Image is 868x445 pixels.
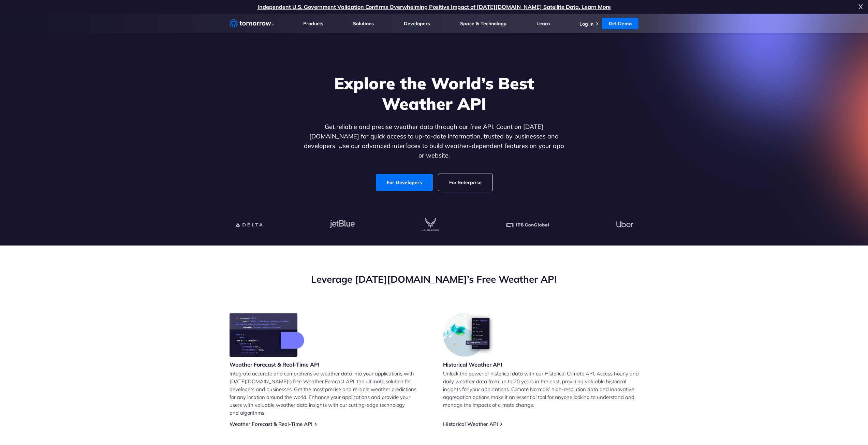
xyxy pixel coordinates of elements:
[443,370,639,409] p: Unlock the power of historical data with our Historical Climate API. Access hourly and daily weat...
[230,421,312,427] a: Weather Forecast & Real-Time API
[353,20,374,27] a: Solutions
[230,361,320,368] h3: Weather Forecast & Real-Time API
[579,21,593,27] a: Log In
[443,361,502,368] h3: Historical Weather API
[602,18,638,29] a: Get Demo
[460,20,506,27] a: Space & Technology
[376,174,433,191] a: For Developers
[443,421,498,427] a: Historical Weather API
[438,174,492,191] a: For Enterprise
[303,20,323,27] a: Products
[303,122,566,160] p: Get reliable and precise weather data through our free API. Count on [DATE][DOMAIN_NAME] for quic...
[303,73,566,114] h1: Explore the World’s Best Weather API
[258,3,611,10] a: Independent U.S. Government Validation Confirms Overwhelming Positive Impact of [DATE][DOMAIN_NAM...
[404,20,430,27] a: Developers
[230,18,274,29] a: Home link
[230,370,425,417] p: Integrate accurate and comprehensive weather data into your applications with [DATE][DOMAIN_NAME]...
[230,273,639,286] h2: Leverage [DATE][DOMAIN_NAME]’s Free Weather API
[536,20,550,27] a: Learn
